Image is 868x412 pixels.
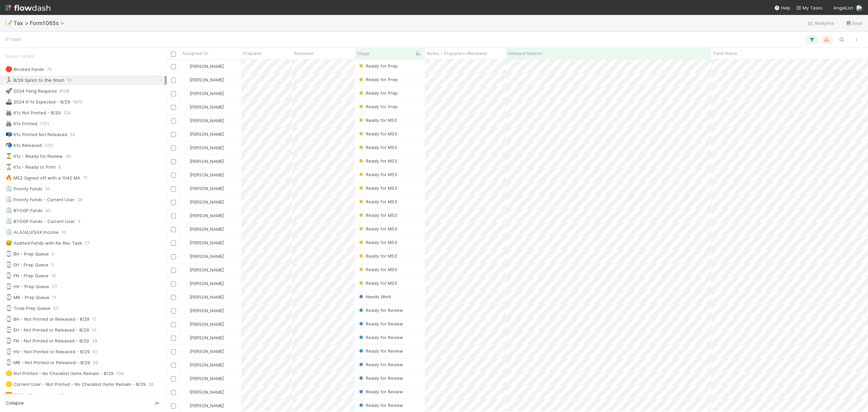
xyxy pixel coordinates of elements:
[93,358,98,367] span: 32
[358,144,397,151] div: Ready for MS3
[53,304,59,313] span: 55
[190,335,224,340] span: [PERSON_NAME]
[190,308,224,313] span: [PERSON_NAME]
[190,158,224,164] span: [PERSON_NAME]
[358,402,403,409] div: Ready for Review
[5,273,12,278] span: ⌚
[171,227,176,232] input: Toggle Row Selected
[5,251,12,257] span: ⌚
[5,337,89,345] div: FN - Not Printed or Released - 8/29
[183,253,224,260] div: [PERSON_NAME]
[5,119,37,128] div: K1s Printed
[5,370,12,376] span: 🟡
[358,280,397,286] span: Ready for MS3
[183,389,224,395] div: [PERSON_NAME]
[183,321,224,327] div: [PERSON_NAME]
[183,307,224,314] div: [PERSON_NAME]
[5,283,12,289] span: ⌚
[5,380,146,389] div: Current User - Not Printed - No Checklist Items Remain - 8/29
[77,195,83,204] span: 26
[358,240,397,245] span: Ready for MS3
[358,76,398,83] div: Ready for Prep
[183,348,224,355] div: [PERSON_NAME]
[5,369,114,378] div: Not Printed - No Checklist Items Remain - 8/29
[5,110,12,115] span: 🖨️
[183,334,224,341] div: [PERSON_NAME]
[358,388,403,395] div: Ready for Review
[58,391,64,399] span: 35
[183,199,224,205] div: [PERSON_NAME]
[190,362,224,368] span: [PERSON_NAME]
[713,50,737,57] span: Fund Name
[358,198,397,205] div: Ready for MS3
[190,186,224,191] span: [PERSON_NAME]
[85,239,89,247] span: 17
[358,157,397,164] div: Ready for MS3
[358,348,403,354] span: Ready for Review
[358,307,403,314] div: Ready for Review
[183,104,224,110] div: [PERSON_NAME]
[845,19,863,27] a: Docs
[183,90,224,97] div: [PERSON_NAME]
[5,228,59,237] div: ALA/ALV/SAX Income
[92,326,97,334] span: 15
[171,308,176,314] input: Toggle Row Selected
[243,50,262,57] span: Preparer
[171,118,176,124] input: Toggle Row Selected
[171,390,176,395] input: Toggle Row Selected
[14,20,68,26] span: Tax > Form1065s
[358,185,397,191] span: Ready for MS3
[171,322,176,327] input: Toggle Row Selected
[183,321,189,327] img: avatar_cfa6ccaa-c7d9-46b3-b608-2ec56ecf97ad.png
[5,196,12,202] span: ⏲️
[358,199,397,204] span: Ready for MS3
[47,65,52,74] span: 75
[5,348,90,356] div: HV - Not Printed or Released - 8/29
[796,4,823,11] a: My Tasks
[358,117,397,123] span: Ready for MS3
[190,267,224,273] span: [PERSON_NAME]
[358,252,397,259] div: Ready for MS3
[5,315,90,323] div: BH - Not Printed or Released - 8/29
[171,105,176,110] input: Toggle Row Selected
[70,130,75,139] span: 35
[5,326,89,334] div: EH - Not Printed or Released - 8/29
[6,400,24,406] span: Collapse
[856,5,863,12] img: avatar_d45d11ee-0024-4901-936f-9df0a9cc3b4e.png
[190,104,224,110] span: [PERSON_NAME]
[5,349,12,354] span: ⌚
[183,118,189,123] img: avatar_cfa6ccaa-c7d9-46b3-b608-2ec56ecf97ad.png
[358,334,403,341] div: Ready for Review
[358,212,397,218] span: Ready for MS3
[5,174,80,182] div: MS2 Signed off with a 1042 MA
[358,225,397,232] div: Ready for MS3
[171,349,176,354] input: Toggle Row Selected
[52,250,54,258] span: 0
[171,159,176,164] input: Toggle Row Selected
[190,349,224,354] span: [PERSON_NAME]
[183,226,189,232] img: avatar_711f55b7-5a46-40da-996f-bc93b6b86381.png
[5,239,82,247] div: Audited Funds with No Rec Task
[358,171,397,178] div: Ready for MS3
[5,99,12,105] span: 🚢
[5,163,56,171] div: K1s - Ready to Print
[358,104,398,109] span: Ready for Prep
[5,87,57,95] div: 2024 Filing Required
[51,261,54,269] span: 0
[171,64,176,69] input: Toggle Row Selected
[171,268,176,273] input: Toggle Row Selected
[171,78,176,83] input: Toggle Row Selected
[190,226,224,232] span: [PERSON_NAME]
[358,63,398,69] span: Ready for Prep
[190,63,224,69] span: [PERSON_NAME]
[358,90,398,96] div: Ready for Prep
[183,186,189,191] img: avatar_cfa6ccaa-c7d9-46b3-b608-2ec56ecf97ad.png
[5,250,49,258] div: BH - Prep Queue
[358,131,397,136] span: Ready for MS3
[190,118,224,123] span: [PERSON_NAME]
[5,217,75,226] div: BYOGP Funds - Current User
[508,50,542,57] span: Delayed Reason
[358,402,403,408] span: Ready for Review
[358,335,403,340] span: Ready for Review
[183,239,224,246] div: [PERSON_NAME]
